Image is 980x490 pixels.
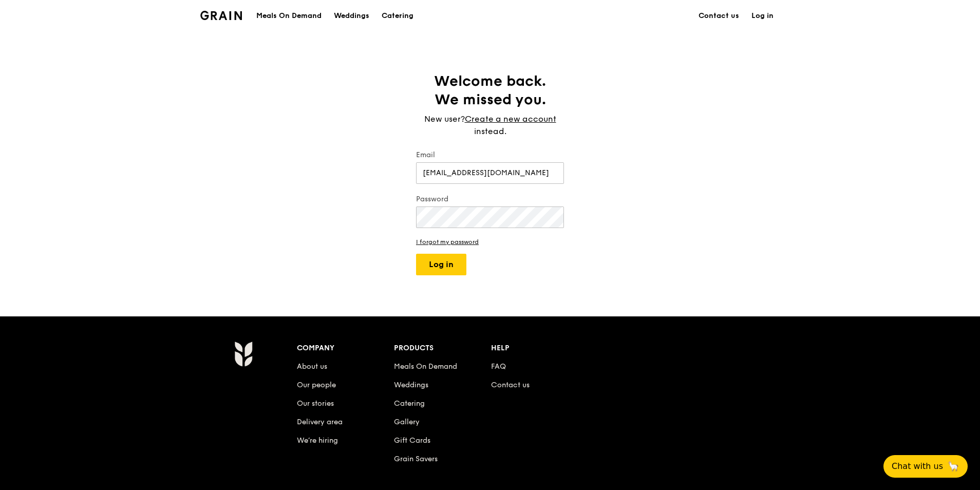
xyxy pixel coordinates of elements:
[416,194,564,204] label: Password
[334,1,369,31] div: Weddings
[491,341,588,355] div: Help
[424,114,465,124] span: New user?
[297,399,334,408] a: Our stories
[474,126,506,136] span: instead.
[394,381,428,389] a: Weddings
[883,455,968,478] button: Chat with us🦙
[297,418,343,426] a: Delivery area
[328,1,375,31] a: Weddings
[745,1,780,31] a: Log in
[394,399,425,408] a: Catering
[692,1,745,31] a: Contact us
[234,341,252,367] img: Grain
[375,1,420,31] a: Catering
[416,150,564,160] label: Email
[297,341,394,355] div: Company
[892,460,943,473] span: Chat with us
[947,460,959,473] span: 🦙
[382,1,413,31] div: Catering
[491,362,506,371] a: FAQ
[416,238,564,246] a: I forgot my password
[416,254,466,275] button: Log in
[465,113,556,125] a: Create a new account
[394,341,491,355] div: Products
[297,381,336,389] a: Our people
[297,436,338,445] a: We’re hiring
[256,1,322,31] div: Meals On Demand
[394,436,430,445] a: Gift Cards
[394,418,420,426] a: Gallery
[394,362,457,371] a: Meals On Demand
[416,72,564,109] h1: Welcome back. We missed you.
[200,11,242,20] img: Grain
[491,381,530,389] a: Contact us
[297,362,327,371] a: About us
[394,455,438,463] a: Grain Savers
